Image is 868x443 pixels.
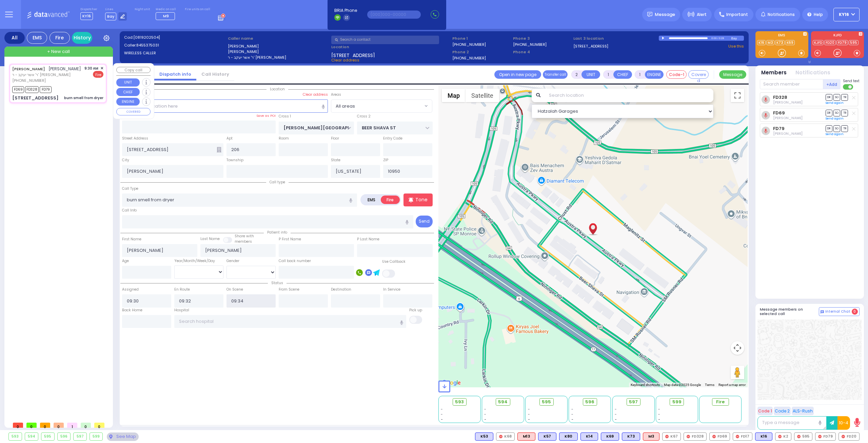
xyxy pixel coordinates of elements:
label: Dispatcher [80,7,97,12]
div: See map [107,432,139,441]
span: [STREET_ADDRESS] [331,52,375,57]
a: [STREET_ADDRESS] [573,43,608,49]
button: Message [719,70,746,79]
span: Send text [843,78,860,84]
a: Send again [826,116,844,121]
span: - [528,407,530,412]
span: - [441,412,443,417]
span: - [658,412,660,417]
label: Medic on call [156,7,177,12]
input: Search location [545,89,714,102]
span: KY16 [839,12,849,18]
div: / [717,34,718,42]
label: Destination [331,287,351,292]
span: Fire [716,399,725,405]
span: [PHONE_NUMBER] [12,78,46,83]
span: Location [267,87,288,92]
button: Transfer call [543,70,568,79]
span: FD328 [25,86,39,93]
div: 597 [74,433,86,440]
div: BLS [538,432,556,441]
a: K69 [785,40,795,45]
input: Search member [760,79,823,89]
button: KY16 [833,8,860,21]
img: message.svg [647,12,652,17]
span: - [658,417,660,422]
span: Phone 3 [513,36,571,41]
span: Other building occupants [217,147,221,152]
span: Bay [105,13,116,20]
div: BLS [755,432,772,441]
label: [PERSON_NAME] [228,49,329,55]
span: TR [841,125,848,132]
div: EMS [27,32,47,44]
span: 594 [498,399,508,405]
div: K80 [559,432,578,441]
span: - [615,417,617,422]
a: Call History [196,71,234,77]
img: red-radio-icon.svg [665,435,669,438]
label: [PHONE_NUMBER] [452,42,486,47]
div: BLS [475,432,493,441]
span: KY16 [80,12,93,20]
div: Year/Month/Week/Day [174,258,223,264]
input: Search location here [122,99,328,112]
label: [PHONE_NUMBER] [513,42,547,47]
label: [PHONE_NUMBER] [452,55,486,60]
label: P First Name [279,237,301,242]
span: 595 [542,399,551,405]
label: WIRELESS CALLER [124,50,225,56]
label: Hospital [174,308,189,313]
span: 596 [585,399,594,405]
label: From Scene [279,287,299,292]
span: All areas [331,99,432,112]
small: Share with [235,234,254,239]
button: ENGINE [645,70,664,79]
label: First Name [122,237,141,242]
span: 1 [67,423,77,428]
span: 8455375031 [136,42,159,48]
div: FD328 [684,432,707,441]
button: Code-1 [666,70,687,79]
div: All [4,32,25,44]
a: FD79 [836,40,848,45]
a: History [72,32,92,44]
div: 595 [41,433,54,440]
img: Logo [27,10,72,19]
label: EMS [755,34,808,38]
span: 597 [629,399,638,405]
button: UNIT [581,70,600,79]
span: TR [841,110,848,116]
label: Clear address [303,92,328,97]
span: ✕ [100,66,103,71]
div: Bay [731,36,744,41]
span: 0 [40,423,50,428]
span: DR [826,94,832,100]
span: + New call [47,48,70,55]
span: Message [655,11,675,18]
span: Yitzchok Gross [773,100,803,105]
div: BLS [601,432,619,441]
div: 0:00 [711,34,717,42]
span: 593 [455,399,464,405]
span: - [484,412,486,417]
a: [PERSON_NAME] [12,66,45,72]
div: K53 [475,432,493,441]
label: Areas [331,92,341,97]
span: All areas [331,100,423,112]
label: Cross 1 [279,114,291,119]
label: Location [331,44,450,50]
span: - [571,407,573,412]
span: Notifications [768,12,795,18]
label: On Scene [226,287,243,292]
label: Call back number [279,258,311,264]
img: Google [440,379,462,387]
div: 594 [25,433,38,440]
button: Send [416,216,433,227]
div: K14 [580,432,598,441]
span: - [615,407,617,412]
label: Lines [105,7,127,12]
div: ALS [517,432,535,441]
span: TR [841,94,848,100]
button: 10-4 [837,416,850,430]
